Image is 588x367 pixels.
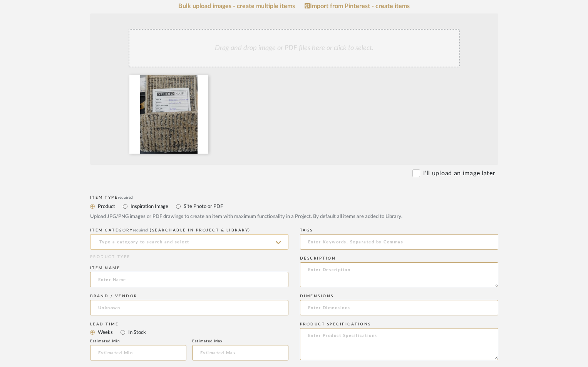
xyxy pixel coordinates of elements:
[90,339,186,344] div: Estimated Min
[90,345,186,360] input: Estimated Min
[90,300,288,315] input: Unknown
[300,294,498,298] div: Dimensions
[90,272,288,287] input: Enter Name
[90,322,288,327] div: Lead Time
[90,195,498,200] div: Item Type
[127,328,146,337] label: In Stock
[183,202,223,211] label: Site Photo or PDF
[300,228,498,233] div: Tags
[118,196,133,199] span: required
[133,228,148,232] span: required
[90,201,498,211] mat-radio-group: Select item type
[90,254,288,260] div: PRODUCT TYPE
[300,300,498,315] input: Enter Dimensions
[90,266,288,270] div: Item name
[192,339,288,344] div: Estimated Max
[300,234,498,250] input: Enter Keywords, Separated by Commas
[305,3,410,10] a: Import from Pinterest - create items
[300,322,498,327] div: Product Specifications
[90,228,288,233] div: ITEM CATEGORY
[300,256,498,261] div: Description
[150,228,251,232] span: (Searchable in Project & Library)
[90,234,288,250] input: Type a category to search and select
[178,3,295,10] a: Bulk upload images - create multiple items
[90,294,288,298] div: Brand / Vendor
[97,202,115,211] label: Product
[90,327,288,337] mat-radio-group: Select item type
[423,169,495,178] label: I'll upload an image later
[90,213,498,221] div: Upload JPG/PNG images or PDF drawings to create an item with maximum functionality in a Project. ...
[130,202,168,211] label: Inspiration Image
[192,345,288,360] input: Estimated Max
[97,328,113,337] label: Weeks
